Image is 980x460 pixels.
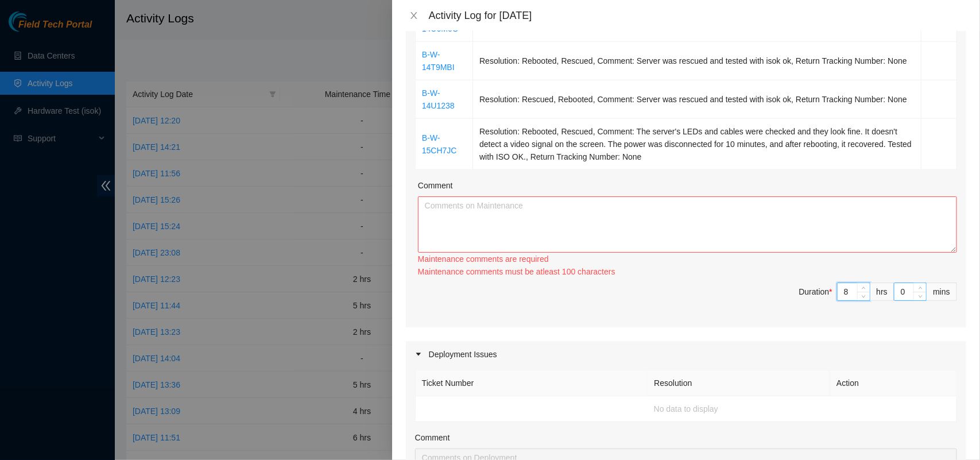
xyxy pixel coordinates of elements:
td: No data to display [416,396,957,422]
label: Comment [418,179,453,192]
div: Deployment Issues [406,341,966,368]
td: Resolution: Rescued, Rebooted, Comment: Server was rescued and tested with isok ok, Return Tracki... [473,80,921,119]
span: down [861,293,867,300]
span: Increase Value [913,283,926,292]
a: B-W-15CH7JC [422,133,457,155]
span: Decrease Value [913,292,926,300]
div: mins [927,283,957,301]
th: Ticket Number [416,370,648,396]
th: Resolution [648,370,830,396]
span: Increase Value [857,283,870,292]
td: Resolution: Rebooted, Rescued, Comment: Server was rescued and tested with isok ok, Return Tracki... [473,42,921,80]
th: Action [830,370,957,396]
span: close [409,11,419,20]
span: caret-right [415,351,422,358]
a: B-W-14T9MBI [422,50,455,72]
div: Duration [799,285,832,298]
div: Maintenance comments must be atleast 100 characters [418,265,957,278]
button: Close [406,10,422,21]
div: Activity Log for [DATE] [429,9,966,22]
div: Maintenance comments are required [418,253,957,265]
span: up [917,285,924,292]
span: up [861,285,867,292]
a: B-W-14U1238 [422,88,455,110]
div: hrs [870,283,894,301]
label: Comment [415,431,450,444]
span: Decrease Value [857,292,870,300]
td: Resolution: Rebooted, Rescued, Comment: The server's LEDs and cables were checked and they look f... [473,119,921,170]
textarea: Comment [418,196,957,253]
span: down [917,293,924,300]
